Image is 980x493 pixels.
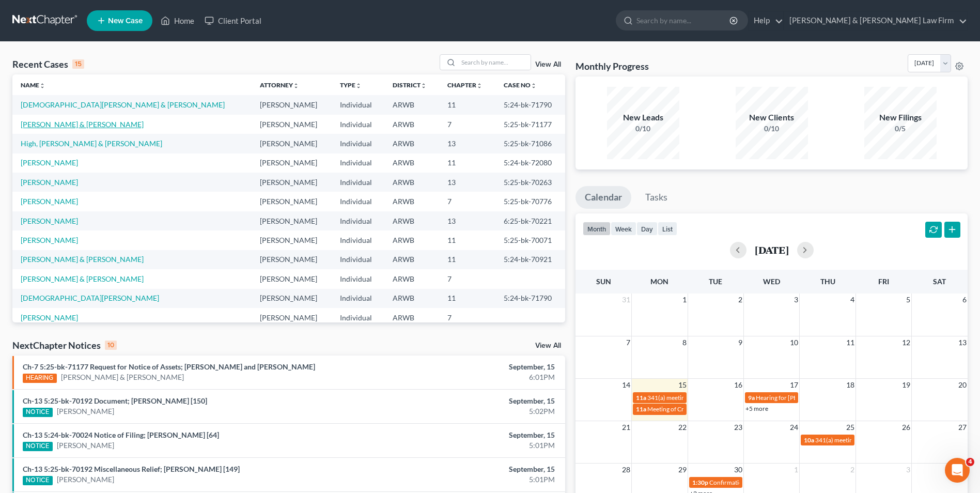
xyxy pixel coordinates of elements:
[681,294,688,306] span: 1
[495,211,566,230] td: 6:25-bk-70221
[393,81,427,89] a: Districtunfold_more
[384,474,555,485] div: 5:01PM
[23,465,240,473] a: Ch-13 5:25-bk-70192 Miscellaneous Relief; [PERSON_NAME] [149]
[384,173,439,192] td: ARWB
[23,442,53,451] div: NOTICE
[12,58,84,70] div: Recent Cases
[384,308,439,327] td: ARWB
[332,269,384,288] td: Individual
[756,394,836,402] span: Hearing for [PERSON_NAME]
[384,269,439,288] td: ARWB
[575,60,649,72] h3: Monthly Progress
[504,81,537,89] a: Case Nounfold_more
[260,81,299,89] a: Attorneyunfold_more
[495,230,566,250] td: 5:25-bk-70071
[611,222,636,236] button: week
[658,222,677,236] button: list
[933,277,946,286] span: Sat
[736,112,808,124] div: New Clients
[252,230,332,250] td: [PERSON_NAME]
[692,479,708,486] span: 1:30p
[384,430,555,440] div: September, 15
[439,134,495,153] td: 13
[21,178,78,187] a: [PERSON_NAME]
[621,464,631,476] span: 28
[332,134,384,153] td: Individual
[384,134,439,153] td: ARWB
[636,394,646,402] span: 11a
[252,173,332,192] td: [PERSON_NAME]
[755,244,789,255] h2: [DATE]
[439,289,495,308] td: 11
[820,277,835,286] span: Thu
[596,277,611,286] span: Sun
[961,294,968,306] span: 6
[845,379,855,391] span: 18
[905,464,911,476] span: 3
[583,222,611,236] button: month
[621,379,631,391] span: 14
[252,153,332,173] td: [PERSON_NAME]
[849,294,855,306] span: 4
[108,17,143,25] span: New Case
[439,153,495,173] td: 11
[439,230,495,250] td: 11
[23,374,57,383] div: HEARING
[495,134,566,153] td: 5:25-bk-71086
[864,112,937,124] div: New Filings
[901,336,911,349] span: 12
[439,95,495,114] td: 11
[966,458,974,466] span: 4
[681,336,688,349] span: 8
[864,124,937,134] div: 0/5
[495,115,566,134] td: 5:25-bk-71177
[23,408,53,417] div: NOTICE
[155,11,199,30] a: Home
[57,474,114,485] a: [PERSON_NAME]
[647,405,817,413] span: Meeting of Creditors for [PERSON_NAME] & [PERSON_NAME]
[535,61,561,68] a: View All
[21,255,144,264] a: [PERSON_NAME] & [PERSON_NAME]
[845,336,855,349] span: 11
[733,464,743,476] span: 30
[737,336,743,349] span: 9
[332,250,384,269] td: Individual
[252,250,332,269] td: [PERSON_NAME]
[21,294,159,302] a: [DEMOGRAPHIC_DATA][PERSON_NAME]
[709,479,828,486] span: Confirmation Hearing for [PERSON_NAME]
[439,115,495,134] td: 7
[737,294,743,306] span: 2
[252,269,332,288] td: [PERSON_NAME]
[384,289,439,308] td: ARWB
[607,124,679,134] div: 0/10
[21,120,144,129] a: [PERSON_NAME] & [PERSON_NAME]
[957,336,968,349] span: 13
[901,421,911,434] span: 26
[384,406,555,417] div: 5:02PM
[332,153,384,173] td: Individual
[677,421,688,434] span: 22
[384,362,555,372] div: September, 15
[439,308,495,327] td: 7
[621,294,631,306] span: 31
[21,217,78,225] a: [PERSON_NAME]
[384,230,439,250] td: ARWB
[332,230,384,250] td: Individual
[745,405,768,412] a: +5 more
[384,250,439,269] td: ARWB
[21,139,162,148] a: High, [PERSON_NAME] & [PERSON_NAME]
[21,100,225,109] a: [DEMOGRAPHIC_DATA][PERSON_NAME] & [PERSON_NAME]
[439,211,495,230] td: 13
[439,250,495,269] td: 11
[252,115,332,134] td: [PERSON_NAME]
[901,379,911,391] span: 19
[252,95,332,114] td: [PERSON_NAME]
[531,83,537,89] i: unfold_more
[607,112,679,124] div: New Leads
[384,211,439,230] td: ARWB
[332,192,384,211] td: Individual
[61,372,184,382] a: [PERSON_NAME] & [PERSON_NAME]
[476,83,483,89] i: unfold_more
[384,440,555,451] div: 5:01PM
[12,339,117,351] div: NextChapter Notices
